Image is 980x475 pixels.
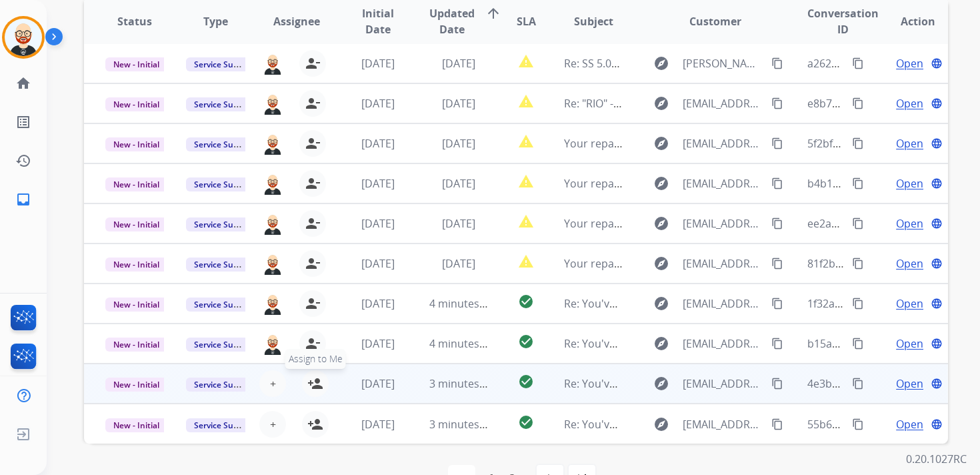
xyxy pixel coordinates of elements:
mat-icon: person_remove [305,336,321,352]
img: agent-avatar [262,52,283,75]
mat-icon: explore [653,55,669,71]
span: Updated Date [429,5,475,37]
span: Service Support [186,217,262,231]
mat-icon: content_copy [771,217,783,229]
span: [EMAIL_ADDRESS][DOMAIN_NAME] [683,296,764,312]
mat-icon: content_copy [771,57,783,69]
span: [EMAIL_ADDRESS][DOMAIN_NAME] [683,135,764,151]
span: [DATE] [442,176,475,191]
p: 0.20.1027RC [906,451,967,467]
mat-icon: content_copy [852,97,864,109]
mat-icon: content_copy [852,338,864,350]
span: New - Initial [105,258,167,272]
mat-icon: check_circle [518,334,534,350]
mat-icon: report_problem [518,173,534,189]
mat-icon: language [931,177,943,189]
span: Your repair was received [564,176,689,191]
span: Open [896,376,923,392]
mat-icon: explore [653,95,669,111]
mat-icon: language [931,97,943,109]
span: [DATE] [361,216,395,231]
mat-icon: language [931,137,943,149]
mat-icon: person_remove [305,256,321,272]
mat-icon: content_copy [771,137,783,149]
span: Status [117,13,152,29]
mat-icon: explore [653,175,669,191]
mat-icon: language [931,338,943,350]
span: [DATE] [361,56,395,71]
mat-icon: content_copy [771,338,783,350]
span: 4 minutes ago [429,336,501,351]
mat-icon: explore [653,135,669,151]
span: [PERSON_NAME][EMAIL_ADDRESS][DOMAIN_NAME] [683,55,764,71]
span: Service Support [186,177,262,191]
span: [EMAIL_ADDRESS][DOMAIN_NAME] [683,215,764,231]
span: Open [896,55,923,71]
span: + [270,376,276,392]
span: 3 minutes ago [429,417,501,432]
mat-icon: person_add [307,416,323,432]
mat-icon: home [15,75,31,91]
span: 3 minutes ago [429,376,501,391]
span: New - Initial [105,378,167,392]
img: agent-avatar [262,132,283,155]
span: [DATE] [361,376,395,391]
span: SLA [517,13,536,29]
span: + [270,416,276,432]
span: Open [896,135,923,151]
span: [DATE] [361,336,395,351]
span: [DATE] [361,256,395,271]
span: [DATE] [361,417,395,432]
span: New - Initial [105,57,167,71]
span: Your repair(s) have shipped [564,256,703,271]
mat-icon: language [931,217,943,229]
span: Initial Date [348,5,407,37]
span: Open [896,296,923,312]
span: New - Initial [105,217,167,231]
mat-icon: content_copy [852,217,864,229]
span: [EMAIL_ADDRESS][DOMAIN_NAME] [683,256,764,272]
span: Your repair(s) have shipped [564,136,703,151]
span: Customer [689,13,741,29]
span: Open [896,215,923,231]
mat-icon: report_problem [518,133,534,149]
span: Open [896,95,923,111]
span: [DATE] [442,56,475,71]
mat-icon: history [15,153,31,169]
span: [DATE] [442,136,475,151]
span: Open [896,336,923,352]
span: Assign to Me [285,349,346,369]
span: Conversation ID [807,5,879,37]
span: Service Support [186,418,262,432]
span: [DATE] [361,296,395,311]
img: agent-avatar [262,172,283,195]
span: [EMAIL_ADDRESS][DOMAIN_NAME] [683,175,764,191]
mat-icon: content_copy [852,298,864,310]
mat-icon: content_copy [771,378,783,390]
span: [EMAIL_ADDRESS][DOMAIN_NAME] [683,336,764,352]
span: Subject [574,13,613,29]
span: Assignee [273,13,320,29]
span: [DATE] [442,96,475,111]
mat-icon: explore [653,256,669,272]
mat-icon: inbox [15,191,31,207]
span: New - Initial [105,338,167,352]
img: avatar [5,19,42,56]
span: New - Initial [105,418,167,432]
span: Open [896,416,923,432]
img: agent-avatar [262,252,283,275]
span: Service Support [186,258,262,272]
span: 4 minutes ago [429,296,501,311]
mat-icon: content_copy [771,418,783,430]
span: Service Support [186,378,262,392]
span: [DATE] [442,216,475,231]
mat-icon: list_alt [15,114,31,130]
mat-icon: report_problem [518,254,534,270]
mat-icon: person_add [307,376,323,392]
span: Service Support [186,298,262,312]
span: Service Support [186,338,262,352]
mat-icon: content_copy [771,258,783,270]
img: agent-avatar [262,212,283,235]
mat-icon: content_copy [852,57,864,69]
mat-icon: content_copy [771,298,783,310]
